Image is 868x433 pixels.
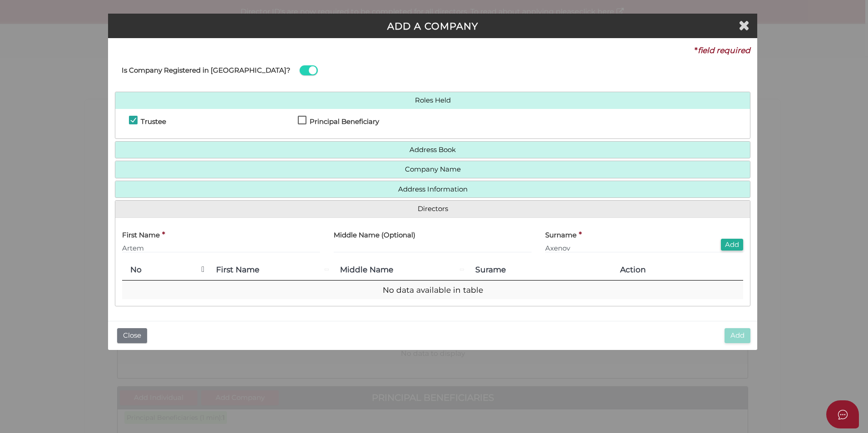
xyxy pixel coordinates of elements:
button: Add [721,239,743,251]
td: No data available in table [122,280,743,300]
th: No: activate to sort column descending [122,260,208,280]
a: Directors [122,205,743,213]
a: Address Book [122,146,743,154]
th: Middle Name: activate to sort column ascending [332,260,467,280]
th: Surame [467,260,612,280]
a: Address Information [122,186,743,193]
h4: First Name [122,231,160,239]
button: Add [725,328,750,343]
button: Open asap [826,400,859,428]
h4: Surname [545,231,577,239]
h4: Middle Name (Optional) [334,231,415,239]
a: Company Name [122,166,743,173]
button: Close [117,328,147,343]
th: Action [612,260,743,280]
th: First Name: activate to sort column ascending [208,260,332,280]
